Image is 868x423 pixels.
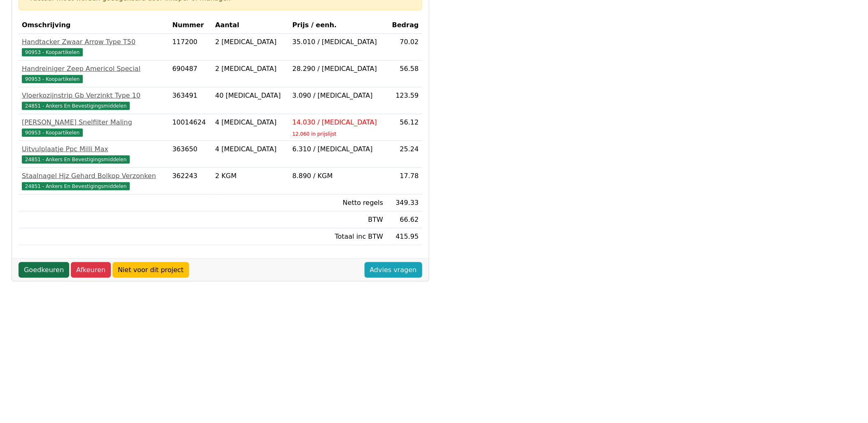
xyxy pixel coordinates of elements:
[289,17,387,34] th: Prijs / eenh.
[169,141,212,168] td: 363650
[386,228,422,245] td: 415.95
[169,17,212,34] th: Nummer
[22,37,166,47] div: Handtacker Zwaar Arrow Type T50
[169,114,212,141] td: 10014624
[386,17,422,34] th: Bedrag
[215,171,286,181] div: 2 KGM
[22,64,166,84] a: Handreiniger Zeep Americol Special90953 - Koopartikelen
[386,34,422,61] td: 70.02
[386,141,422,168] td: 25.24
[22,155,130,164] span: 24851 - Ankers En Bevestigingsmiddelen
[292,117,384,127] div: 14.030 / [MEDICAL_DATA]
[289,211,387,228] td: BTW
[19,262,69,278] a: Goedkeuren
[22,117,166,137] a: [PERSON_NAME] Snelfilter Maling90953 - Koopartikelen
[386,114,422,141] td: 56.12
[215,64,286,74] div: 2 [MEDICAL_DATA]
[22,64,166,74] div: Handreiniger Zeep Americol Special
[386,195,422,211] td: 349.33
[386,211,422,228] td: 66.62
[22,129,83,137] span: 90953 - Koopartikelen
[22,171,166,191] a: Staalnagel Hjz Gehard Bolkop Verzonken24851 - Ankers En Bevestigingsmiddelen
[292,64,384,74] div: 28.290 / [MEDICAL_DATA]
[22,117,166,127] div: [PERSON_NAME] Snelfilter Maling
[22,144,166,154] div: Uitvulplaatje Ppc Milli Max
[289,195,387,211] td: Netto regels
[169,168,212,195] td: 362243
[292,144,384,154] div: 6.310 / [MEDICAL_DATA]
[215,144,286,154] div: 4 [MEDICAL_DATA]
[386,61,422,87] td: 56.58
[112,262,189,278] a: Niet voor dit project
[71,262,111,278] a: Afkeuren
[22,171,166,181] div: Staalnagel Hjz Gehard Bolkop Verzonken
[22,37,166,57] a: Handtacker Zwaar Arrow Type T5090953 - Koopartikelen
[22,102,130,110] span: 24851 - Ankers En Bevestigingsmiddelen
[22,91,166,110] a: Vloerkozijnstrip Gb Verzinkt Type 1024851 - Ankers En Bevestigingsmiddelen
[22,182,130,190] span: 24851 - Ankers En Bevestigingsmiddelen
[386,168,422,195] td: 17.78
[365,262,422,278] a: Advies vragen
[169,87,212,114] td: 363491
[292,171,384,181] div: 8.890 / KGM
[22,144,166,164] a: Uitvulplaatje Ppc Milli Max24851 - Ankers En Bevestigingsmiddelen
[22,91,166,101] div: Vloerkozijnstrip Gb Verzinkt Type 10
[292,91,384,101] div: 3.090 / [MEDICAL_DATA]
[215,117,286,127] div: 4 [MEDICAL_DATA]
[212,17,289,34] th: Aantal
[386,87,422,114] td: 123.59
[292,131,337,137] sub: 12.060 in prijslijst
[22,48,83,56] span: 90953 - Koopartikelen
[215,91,286,101] div: 40 [MEDICAL_DATA]
[215,37,286,47] div: 2 [MEDICAL_DATA]
[289,228,387,245] td: Totaal inc BTW
[292,37,384,47] div: 35.010 / [MEDICAL_DATA]
[22,75,83,83] span: 90953 - Koopartikelen
[169,61,212,87] td: 690487
[19,17,169,34] th: Omschrijving
[169,34,212,61] td: 117200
